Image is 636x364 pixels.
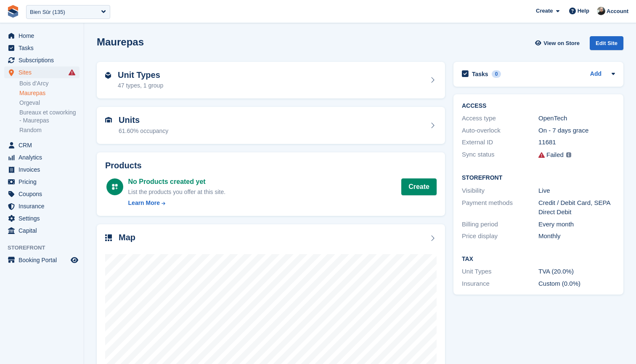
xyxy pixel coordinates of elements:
span: Booking Portal [19,254,69,266]
a: Preview store [69,255,79,265]
a: menu [4,188,79,200]
a: Bureaux et coworking - Maurepas [19,109,79,125]
div: OpenTech [538,114,615,123]
span: Coupons [19,188,69,200]
span: Account [607,7,628,16]
div: Live [538,186,615,196]
span: Invoices [19,164,69,175]
span: Capital [19,225,69,236]
a: View on Store [534,36,583,50]
div: Learn More [128,199,160,207]
span: Tasks [19,42,69,54]
div: Access type [462,114,538,123]
a: menu [4,200,79,212]
div: 0 [492,70,501,78]
h2: Tasks [472,70,488,78]
a: menu [4,30,79,42]
a: menu [4,176,79,188]
h2: Storefront [462,175,615,181]
a: menu [4,54,79,66]
a: Learn More [128,199,226,207]
div: Bien Sûr (135) [30,8,65,16]
div: Insurance [462,279,538,289]
a: Create [401,178,437,195]
div: 11681 [538,138,615,147]
span: Create [536,7,553,15]
img: stora-icon-8386f47178a22dfd0bd8f6a31ec36ba5ce8667c1dd55bd0f319d3a0aa187defe.svg [7,5,19,18]
span: Settings [19,213,69,224]
a: Bois d'Arcy [19,80,79,88]
img: custom-product-icn-white-7c27a13f52cf5f2f504a55ee73a895a1f82ff5669d69490e13668eaf7ade3bb5.svg [111,183,118,190]
div: Visibility [462,186,538,196]
span: Pricing [19,176,69,188]
a: menu [4,225,79,236]
a: menu [4,66,79,78]
a: menu [4,42,79,54]
h2: Maurepas [97,36,144,48]
span: Insurance [19,200,69,212]
a: Orgeval [19,99,79,107]
a: menu [4,164,79,175]
h2: Products [105,161,437,170]
a: Unit Types 47 types, 1 group [97,62,445,99]
span: View on Store [543,39,580,48]
div: Payment methods [462,198,538,217]
img: icon-info-grey-7440780725fd019a000dd9b08b2336e03edf1995a4989e88bcd33f0948082b44.svg [566,152,571,157]
a: menu [4,151,79,163]
a: menu [4,254,79,266]
div: Every month [538,220,615,229]
a: Random [19,126,79,134]
div: TVA (20.0%) [538,267,615,276]
a: Edit Site [590,36,623,53]
span: Subscriptions [19,54,69,66]
h2: Unit Types [118,70,163,80]
span: Sites [19,66,69,78]
a: Maurepas [19,89,79,97]
h2: ACCESS [462,103,615,109]
a: menu [4,213,79,224]
div: No Products created yet [128,177,226,187]
div: Unit Types [462,267,538,276]
h2: Tax [462,256,615,263]
img: unit-type-icn-2b2737a686de81e16bb02015468b77c625bbabd49415b5ef34ead5e3b44a266d.svg [105,72,111,79]
span: Analytics [19,151,69,163]
img: unit-icn-7be61d7bf1b0ce9d3e12c5938cc71ed9869f7b940bace4675aadf7bd6d80202e.svg [105,117,112,123]
a: menu [4,139,79,151]
div: External ID [462,138,538,147]
span: List the products you offer at this site. [128,189,226,195]
div: Failed [546,150,564,160]
div: Sync status [462,150,538,160]
img: map-icn-33ee37083ee616e46c38cad1a60f524a97daa1e2b2c8c0bc3eb3415660979fc1.svg [105,234,112,241]
div: Credit / Debit Card, SEPA Direct Debit [538,198,615,217]
span: Storefront [8,244,84,252]
div: Auto-overlock [462,126,538,136]
div: On - 7 days grace [538,126,615,136]
div: 47 types, 1 group [118,81,163,90]
span: Home [19,30,69,42]
span: Help [578,7,589,15]
i: Smart entry sync failures have occurred [69,69,75,76]
div: Billing period [462,220,538,229]
div: 61.60% occupancy [119,127,168,136]
div: Price display [462,231,538,241]
div: Edit Site [590,36,623,50]
h2: Units [119,115,168,125]
span: CRM [19,139,69,151]
h2: Map [119,233,135,242]
a: Units 61.60% occupancy [97,107,445,144]
img: Tom Huddleston [597,7,605,15]
div: Custom (0.0%) [538,279,615,289]
a: Add [590,69,602,79]
div: Monthly [538,231,615,241]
